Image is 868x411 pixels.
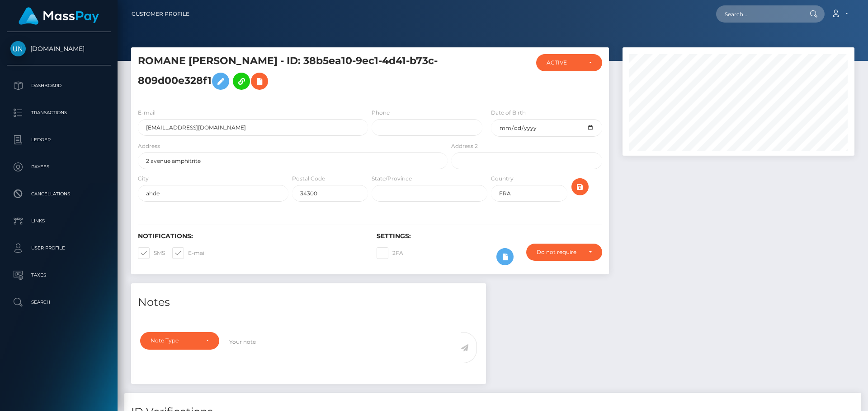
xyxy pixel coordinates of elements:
[7,210,111,232] a: Links
[491,109,526,117] label: Date of Birth
[19,7,99,25] img: MassPay Logo
[537,249,581,256] div: Do not require
[377,232,602,240] h6: Settings:
[526,244,602,261] button: Do not require
[138,232,363,240] h6: Notifications:
[10,241,107,255] p: User Profile
[10,214,107,228] p: Links
[7,45,111,53] span: [DOMAIN_NAME]
[132,5,189,23] a: Customer Profile
[138,54,443,94] h5: ROMANE [PERSON_NAME] - ID: 38b5ea10-9ec1-4d41-b73c-809d00e328f1
[7,102,111,124] a: Transactions
[451,142,478,150] label: Address 2
[10,296,107,309] p: Search
[7,74,111,97] a: Dashboard
[716,5,801,23] input: Search...
[138,175,149,183] label: City
[7,291,111,314] a: Search
[10,106,107,120] p: Transactions
[372,175,412,183] label: State/Province
[138,247,165,259] label: SMS
[7,156,111,178] a: Payees
[292,175,325,183] label: Postal Code
[7,264,111,286] a: Taxes
[10,160,107,174] p: Payees
[10,268,107,282] p: Taxes
[547,59,581,66] div: ACTIVE
[140,332,219,349] button: Note Type
[138,142,160,150] label: Address
[491,175,514,183] label: Country
[151,337,198,344] div: Note Type
[536,54,602,71] button: ACTIVE
[7,129,111,151] a: Ledger
[372,109,390,117] label: Phone
[10,41,26,56] img: Unlockt.me
[10,187,107,201] p: Cancellations
[7,237,111,259] a: User Profile
[10,79,107,92] p: Dashboard
[10,133,107,147] p: Ledger
[7,183,111,205] a: Cancellations
[138,295,479,310] h4: Notes
[138,109,156,117] label: E-mail
[172,247,206,259] label: E-mail
[377,247,403,259] label: 2FA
